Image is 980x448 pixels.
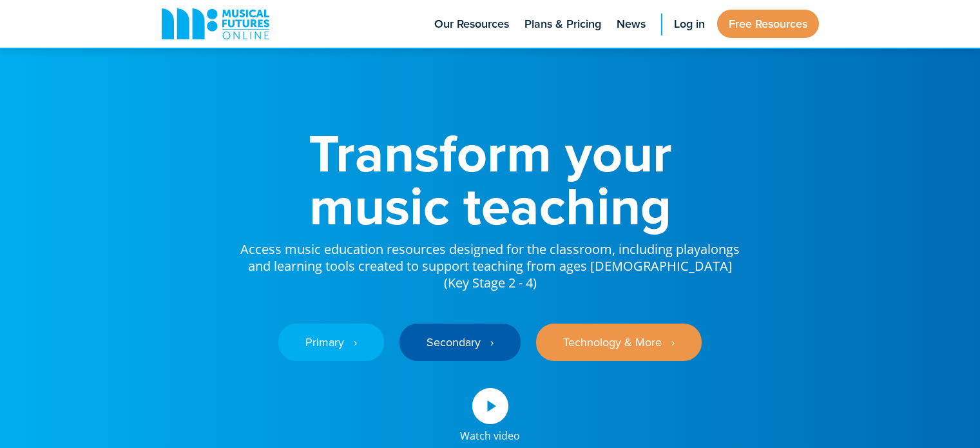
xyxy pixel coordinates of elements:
a: Primary ‎‏‏‎ ‎ › [278,324,384,361]
p: Access music education resources designed for the classroom, including playalongs and learning to... [239,232,742,291]
span: News [617,15,646,33]
a: Technology & More ‎‏‏‎ ‎ › [536,324,702,361]
span: Plans & Pricing [524,15,601,33]
span: Our Resources [434,15,509,33]
span: Log in [674,15,705,33]
div: Watch video [460,424,520,441]
h1: Transform your music teaching [239,126,742,232]
a: Free Resources [717,10,819,38]
a: Secondary ‎‏‏‎ ‎ › [399,324,521,361]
